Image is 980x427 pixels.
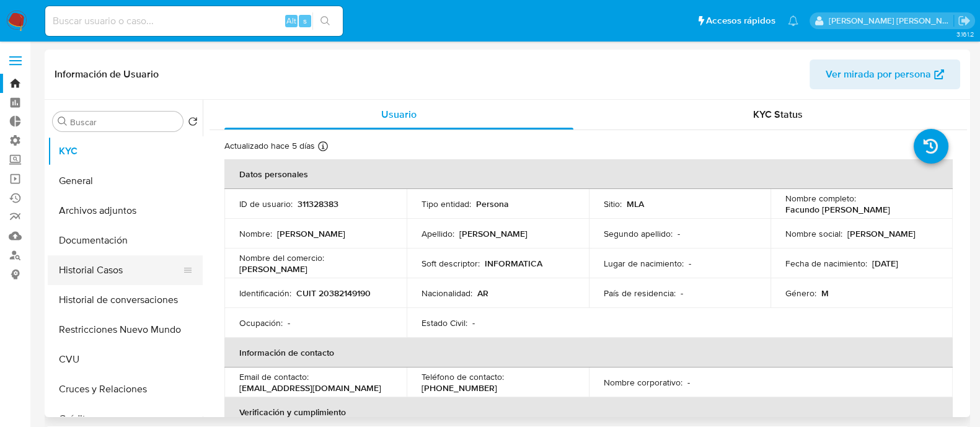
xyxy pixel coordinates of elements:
p: Nombre corporativo : [604,377,682,388]
p: - [681,288,683,299]
p: Nombre del comercio : [239,252,324,263]
p: MLA [627,198,644,209]
span: Alt [286,15,296,27]
button: Historial Casos [48,255,193,285]
p: AR [477,288,488,299]
button: Documentación [48,226,203,255]
p: Identificación : [239,288,291,299]
p: Estado Civil : [422,317,467,328]
span: Accesos rápidos [706,14,775,27]
p: País de residencia : [604,288,676,299]
p: Segundo apellido : [604,228,673,239]
p: Nombre social : [785,228,842,239]
button: Historial de conversaciones [48,285,203,315]
p: Actualizado hace 5 días [224,140,315,152]
p: Ocupación : [239,317,283,328]
p: [PERSON_NAME] [277,228,345,239]
p: emmanuel.vitiello@mercadolibre.com [829,15,954,27]
p: Lugar de nacimiento : [604,258,684,269]
p: Nacionalidad : [422,288,472,299]
p: Facundo [PERSON_NAME] [785,204,890,215]
p: Persona [476,198,509,209]
th: Datos personales [224,159,953,189]
button: CVU [48,345,203,374]
p: - [678,228,680,239]
input: Buscar usuario o caso... [45,13,343,29]
p: Tipo entidad : [422,198,471,209]
p: - [687,377,690,388]
button: Buscar [58,117,68,126]
th: Información de contacto [224,338,953,368]
button: Cruces y Relaciones [48,374,203,404]
p: Sitio : [604,198,622,209]
p: [PHONE_NUMBER] [422,382,497,394]
p: Teléfono de contacto : [422,371,504,382]
p: Fecha de nacimiento : [785,258,867,269]
p: Apellido : [422,228,454,239]
p: CUIT 20382149190 [296,288,371,299]
span: Ver mirada por persona [826,59,931,89]
p: [PERSON_NAME] [459,228,528,239]
button: Volver al orden por defecto [188,117,198,130]
button: Archivos adjuntos [48,196,203,226]
p: Género : [785,288,816,299]
p: [DATE] [872,258,898,269]
p: M [821,288,829,299]
button: Restricciones Nuevo Mundo [48,315,203,345]
p: 311328383 [298,198,338,209]
a: Salir [958,14,971,27]
p: - [472,317,475,328]
button: search-icon [312,12,338,30]
p: - [689,258,691,269]
th: Verificación y cumplimiento [224,397,953,427]
p: ID de usuario : [239,198,293,209]
button: General [48,166,203,196]
p: [PERSON_NAME] [847,228,916,239]
button: KYC [48,136,203,166]
p: Soft descriptor : [422,258,480,269]
p: Nombre completo : [785,193,856,204]
p: Nombre : [239,228,272,239]
p: INFORMATICA [485,258,542,269]
h1: Información de Usuario [55,68,159,81]
input: Buscar [70,117,178,128]
p: - [288,317,290,328]
a: Notificaciones [788,15,798,26]
p: [EMAIL_ADDRESS][DOMAIN_NAME] [239,382,381,394]
p: [PERSON_NAME] [239,263,307,275]
span: Usuario [381,107,417,121]
span: KYC Status [753,107,803,121]
span: s [303,15,307,27]
button: Ver mirada por persona [810,59,960,89]
p: Email de contacto : [239,371,309,382]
